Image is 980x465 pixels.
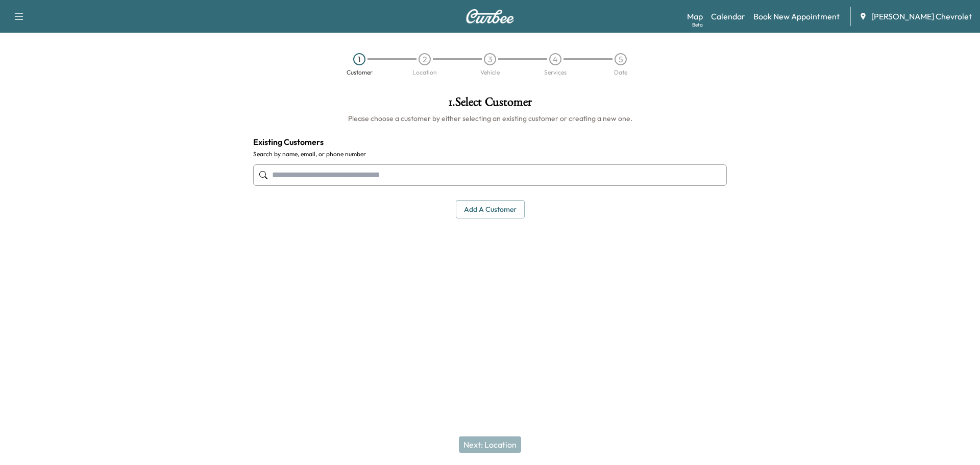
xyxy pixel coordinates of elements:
div: Vehicle [480,69,500,76]
button: Add a customer [456,200,525,219]
a: MapBeta [687,10,703,22]
div: 3 [484,53,496,65]
span: [PERSON_NAME] Chevrolet [871,10,972,22]
h6: Please choose a customer by either selecting an existing customer or creating a new one. [253,113,727,124]
a: Book New Appointment [753,10,840,22]
div: 5 [615,53,627,65]
h1: 1 . Select Customer [253,96,727,113]
div: 2 [419,53,431,65]
div: 4 [549,53,561,65]
div: Customer [347,69,373,76]
label: Search by name, email, or phone number [253,150,727,158]
div: Date [614,69,627,76]
a: Calendar [711,10,745,22]
div: 1 [353,53,365,65]
div: Location [412,69,437,76]
div: Beta [692,21,703,29]
div: Services [544,69,567,76]
h4: Existing Customers [253,136,727,148]
img: Curbee Logo [465,9,514,23]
